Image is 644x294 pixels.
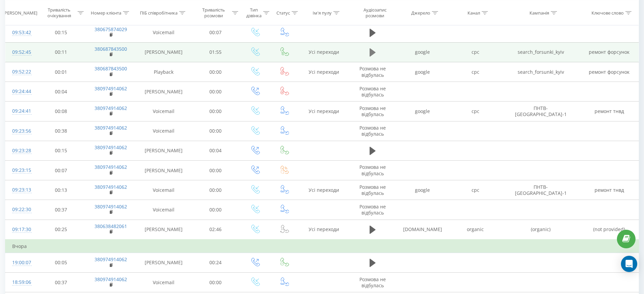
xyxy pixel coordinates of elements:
a: 380974914062 [95,144,127,151]
td: Усі переходи [298,62,349,82]
td: 00:08 [37,101,85,121]
a: 380687843500 [95,65,127,72]
td: Playback [136,62,191,82]
td: cpc [449,42,502,62]
div: Open Intercom Messenger [621,256,637,272]
div: 09:24:41 [12,105,30,118]
td: 00:25 [37,220,85,240]
td: 00:00 [191,121,240,141]
td: [DOMAIN_NAME] [396,220,449,240]
td: 00:04 [191,141,240,160]
div: 09:23:28 [12,144,30,157]
a: 380974914062 [95,184,127,190]
td: 00:15 [37,23,85,42]
div: Тип дзвінка [246,7,262,19]
td: 00:00 [191,200,240,220]
div: 09:52:45 [12,46,30,59]
div: 09:53:42 [12,26,30,39]
td: 00:04 [37,82,85,101]
span: Розмова не відбулась [359,85,386,98]
td: ремонт тнвд [580,101,639,121]
div: 09:17:30 [12,223,30,236]
td: [PERSON_NAME] [136,161,191,180]
a: 380974914062 [95,276,127,282]
td: search_forsunki_kyiv [502,42,580,62]
span: Розмова не відбулась [359,276,386,289]
td: Voicemail [136,200,191,220]
td: 00:00 [191,82,240,101]
div: Кампанія [529,10,549,16]
div: ПІБ співробітника [140,10,178,16]
td: 00:01 [37,62,85,82]
div: 09:22:30 [12,203,30,216]
td: search_forsunki_kyiv [502,62,580,82]
td: google [396,101,449,121]
td: 00:00 [191,101,240,121]
td: organic [449,220,502,240]
td: Voicemail [136,101,191,121]
td: 00:37 [37,273,85,292]
td: 01:55 [191,42,240,62]
td: (not provided) [580,220,639,240]
td: 00:38 [37,121,85,141]
td: [PERSON_NAME] [136,42,191,62]
td: 00:15 [37,141,85,160]
div: Статус [276,10,290,16]
td: google [396,62,449,82]
td: Усі переходи [298,42,349,62]
td: google [396,180,449,200]
div: 09:23:15 [12,164,30,177]
div: Канал [468,10,480,16]
div: 09:23:13 [12,183,30,197]
a: 380974914062 [95,164,127,170]
div: Номер клієнта [91,10,121,16]
a: 380974914062 [95,105,127,111]
td: ремонт форсунок [580,62,639,82]
span: Розмова не відбулась [359,184,386,196]
div: Аудіозапис розмови [355,7,395,19]
td: Усі переходи [298,101,349,121]
a: 380687843500 [95,46,127,52]
td: ремонт форсунок [580,42,639,62]
td: 00:11 [37,42,85,62]
td: cpc [449,62,502,82]
div: Ім'я пулу [313,10,332,16]
span: Розмова не відбулась [359,203,386,216]
div: 18:59:06 [12,276,30,289]
td: Voicemail [136,121,191,141]
td: 00:00 [191,180,240,200]
div: 09:24:44 [12,85,30,98]
a: 380974914062 [95,125,127,131]
td: 00:00 [191,273,240,292]
td: Усі переходи [298,220,349,240]
div: Тривалість розмови [197,7,230,19]
span: Розмова не відбулась [359,125,386,137]
td: Voicemail [136,23,191,42]
td: Усі переходи [298,180,349,200]
td: ПНТВ-[GEOGRAPHIC_DATA]-1 [502,180,580,200]
td: cpc [449,101,502,121]
td: 00:00 [191,62,240,82]
div: Ключове слово [591,10,624,16]
td: [PERSON_NAME] [136,253,191,272]
div: 09:23:56 [12,125,30,138]
td: 00:24 [191,253,240,272]
td: Voicemail [136,273,191,292]
td: (organic) [502,220,580,240]
a: 380974914062 [95,203,127,210]
div: 19:00:07 [12,256,30,269]
td: ремонт тнвд [580,180,639,200]
td: ПНТВ-[GEOGRAPHIC_DATA]-1 [502,101,580,121]
td: 00:05 [37,253,85,272]
span: Розмова не відбулась [359,105,386,117]
td: Voicemail [136,180,191,200]
span: Розмова не відбулась [359,164,386,176]
div: [PERSON_NAME] [3,10,37,16]
td: google [396,42,449,62]
td: 02:46 [191,220,240,240]
a: 380974914062 [95,85,127,92]
td: [PERSON_NAME] [136,141,191,160]
div: Джерело [411,10,430,16]
td: [PERSON_NAME] [136,82,191,101]
td: 00:07 [191,23,240,42]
